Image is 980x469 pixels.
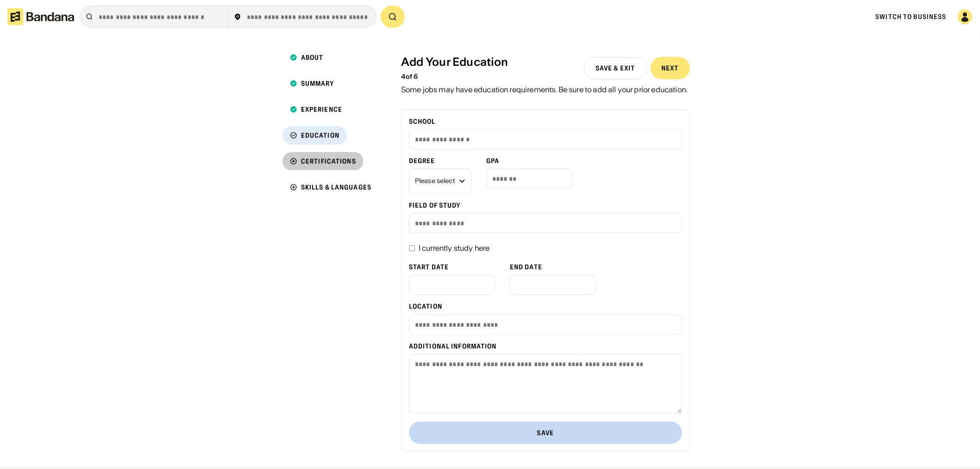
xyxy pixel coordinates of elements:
div: GPA [486,157,572,165]
div: School [409,117,682,126]
div: Some jobs may have education requirements. Be sure to add all your prior education. [401,84,690,95]
div: Field of Study [409,201,682,209]
div: Save & Exit [596,65,635,71]
div: Education [301,132,339,139]
div: Certifications [301,158,356,165]
a: Education [283,126,379,145]
a: Certifications [283,152,379,171]
a: Summary [283,74,379,93]
div: Experience [301,106,342,113]
div: Start Date [409,263,495,271]
a: About [283,48,379,67]
div: End Date [510,263,596,271]
div: Skills & Languages [301,184,371,190]
a: Skills & Languages [283,178,379,196]
a: Switch to Business [876,13,947,21]
div: About [301,54,324,61]
div: Location [409,302,682,311]
div: Add Your Education [401,56,508,69]
div: Degree [409,157,471,165]
div: Save [537,430,554,436]
div: Summary [301,80,334,87]
a: Experience [283,100,379,119]
div: 4 of 6 [401,73,508,81]
div: Next [662,65,679,71]
div: Please select [415,175,455,188]
div: I currently study here [419,244,490,252]
div: Additional Information [409,342,682,350]
img: Bandana logotype [7,8,74,25]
